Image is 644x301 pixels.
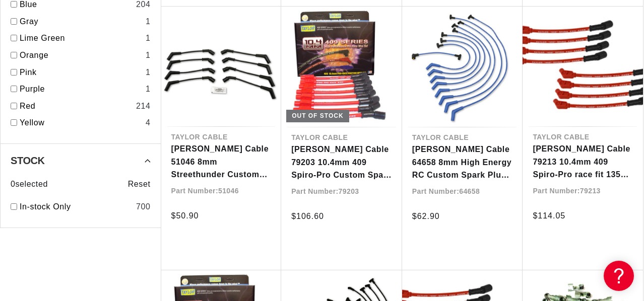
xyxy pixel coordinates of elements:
a: [PERSON_NAME] Cable 51046 8mm Streethunder Custom Spark Plug Wires 8 cyl 11in 135 black [171,142,272,181]
a: In-stock Only [20,200,132,213]
a: [PERSON_NAME] Cable 79213 10.4mm 409 Spiro-Pro race fit 135 red [533,142,633,181]
div: 1 [146,66,151,79]
a: [PERSON_NAME] Cable 64658 8mm High Energy RC Custom Spark Plug Wires 8 cyl blue [412,143,513,182]
a: Purple [20,83,142,96]
div: 1 [146,49,151,62]
a: [PERSON_NAME] Cable 79203 10.4mm 409 Spiro-Pro Custom Spark Plug Wires red [291,143,392,182]
a: Lime Green [20,32,142,45]
div: 1 [146,32,151,45]
div: 1 [146,83,151,96]
span: Stock [11,156,45,166]
div: 700 [136,200,151,213]
div: 4 [146,116,151,129]
span: 0 selected [11,178,48,191]
div: 214 [136,100,151,113]
span: Reset [128,178,151,191]
a: Yellow [20,116,142,129]
a: Gray [20,15,142,28]
div: 1 [146,15,151,28]
a: Pink [20,66,142,79]
a: Red [20,100,132,113]
a: Orange [20,49,142,62]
